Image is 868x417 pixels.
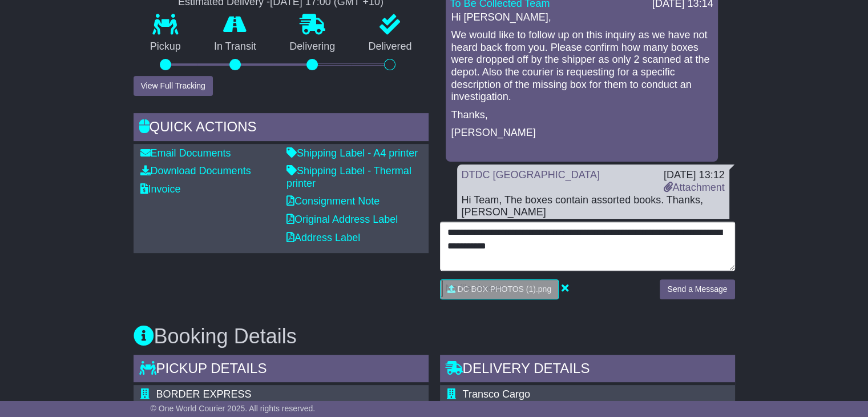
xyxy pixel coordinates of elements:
p: In Transit [197,41,273,53]
a: Address Label [286,232,360,243]
p: Hi [PERSON_NAME], [451,11,712,24]
a: Invoice [140,183,181,195]
a: Original Address Label [286,214,398,225]
a: DTDC [GEOGRAPHIC_DATA] [462,169,600,181]
p: Thanks, [451,109,712,122]
h3: Booking Details [134,325,735,348]
button: Send a Message [660,279,734,299]
a: Attachment [663,182,724,193]
a: Shipping Label - Thermal printer [286,165,411,189]
span: Transco Cargo [463,388,530,400]
div: [DATE] 13:12 [663,169,724,182]
div: Delivery Details [440,355,735,386]
span: BORDER EXPRESS [156,388,252,400]
p: We would like to follow up on this inquiry as we have not heard back from you. Please confirm how... [451,29,712,103]
p: Delivered [352,41,428,53]
div: Hi Team, The boxes contain assorted books. Thanks, [PERSON_NAME] [462,194,725,219]
div: Pickup Details [134,355,429,386]
button: View Full Tracking [134,76,213,96]
p: Pickup [134,41,197,53]
p: Delivering [273,41,352,53]
a: Download Documents [140,165,251,177]
p: [PERSON_NAME] [451,127,712,139]
span: © One World Courier 2025. All rights reserved. [151,404,316,413]
a: Email Documents [140,147,231,159]
div: Quick Actions [134,113,429,144]
a: Consignment Note [286,195,380,207]
a: Shipping Label - A4 printer [286,147,418,159]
